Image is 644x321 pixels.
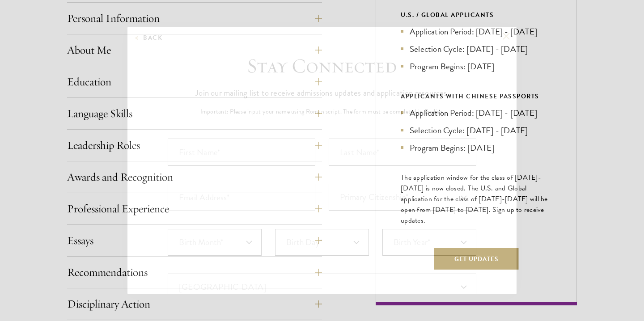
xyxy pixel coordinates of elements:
[329,139,476,166] input: Last Name*
[200,107,444,116] p: Important: Please input your name using Roman script. The form must be completed in English.
[382,229,476,256] select: Year
[247,54,397,79] h3: Stay Connected
[134,32,162,43] button: Back
[195,85,449,100] p: Join our mailing list to receive admissions updates and application resources.
[275,229,369,256] select: Day
[168,139,315,166] input: First Name*
[168,184,315,211] input: Email Address*
[329,184,476,211] div: Primary Citizenship*
[168,229,476,274] div: Birthdate*
[168,229,262,256] select: Month
[329,139,476,166] div: Last Name (Family Name)*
